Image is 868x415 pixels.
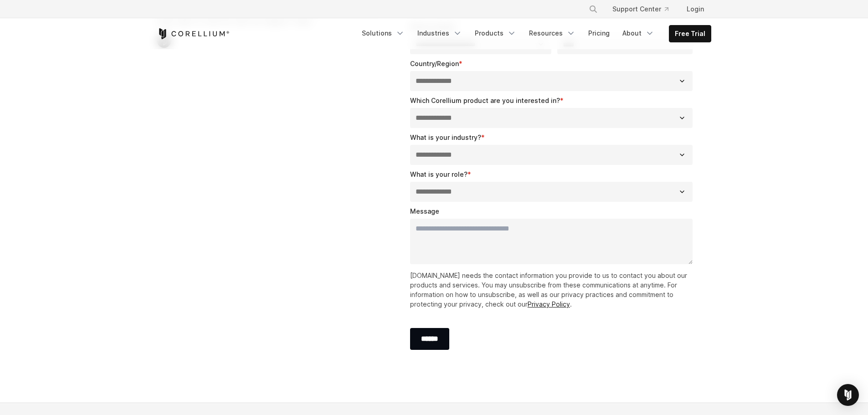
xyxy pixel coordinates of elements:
a: Pricing [583,25,615,41]
div: Navigation Menu [356,25,711,42]
a: Login [679,1,711,17]
span: Message [410,207,439,215]
a: Privacy Policy [528,300,570,308]
a: Support Center [605,1,676,17]
a: Products [469,25,522,41]
p: [DOMAIN_NAME] needs the contact information you provide to us to contact you about our products a... [410,271,697,309]
a: Solutions [356,25,410,41]
a: Resources [524,25,581,41]
span: Country/Region [410,60,459,67]
button: Search [585,1,601,17]
a: Free Trial [669,26,711,42]
a: Corellium Home [157,28,230,39]
div: Navigation Menu [578,1,711,17]
a: About [617,25,660,41]
span: Which Corellium product are you interested in? [410,97,560,104]
span: What is your role? [410,170,467,178]
div: Open Intercom Messenger [837,384,859,406]
a: Industries [412,25,467,41]
span: What is your industry? [410,133,481,141]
